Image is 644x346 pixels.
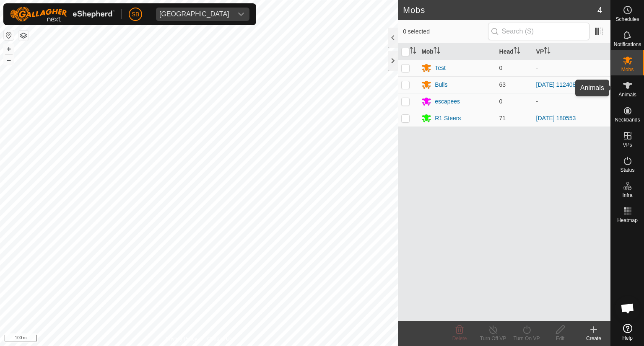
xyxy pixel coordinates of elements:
p-sorticon: Activate to sort [410,48,416,55]
button: – [4,55,14,65]
span: 4 [597,4,602,16]
span: Notifications [614,42,641,47]
div: [GEOGRAPHIC_DATA] [159,11,229,18]
div: Test [435,64,446,72]
span: Neckbands [615,117,640,122]
span: Schedules [615,17,639,22]
span: 63 [499,81,506,88]
span: Tangihanga station [156,8,233,21]
button: Reset Map [4,30,14,40]
span: Infra [622,193,632,198]
th: Mob [418,44,496,60]
span: 0 selected [403,27,488,36]
div: dropdown trigger [233,8,249,21]
span: Animals [618,92,636,97]
div: Create [577,335,610,342]
div: R1 Steers [435,114,461,123]
p-sorticon: Activate to sort [514,48,520,55]
a: [DATE] 180553 [536,115,576,121]
div: Bulls [435,80,447,89]
td: - [533,93,610,110]
a: [DATE] 112408-VP007 [536,81,595,88]
div: escapees [435,97,460,106]
span: 71 [499,115,506,121]
span: Mobs [621,67,634,72]
span: 0 [499,98,503,105]
img: Gallagher Logo [10,7,115,22]
p-sorticon: Activate to sort [544,48,551,55]
div: Edit [543,335,577,342]
span: Delete [452,336,467,341]
p-sorticon: Activate to sort [434,48,440,55]
td: - [533,59,610,76]
div: Open chat [615,296,640,321]
span: 0 [499,65,503,71]
span: Status [620,168,634,173]
a: Privacy Policy [166,335,197,343]
th: VP [533,44,610,60]
div: Turn On VP [510,335,543,342]
button: + [4,44,14,54]
button: Map Layers [18,31,29,41]
div: Turn Off VP [476,335,510,342]
span: SB [132,10,140,19]
th: Head [496,44,533,60]
span: Help [622,336,633,341]
span: VPs [623,142,632,147]
a: Contact Us [207,335,232,343]
a: Help [611,320,644,344]
input: Search (S) [488,23,589,40]
span: Heatmap [617,218,638,223]
h2: Mobs [403,5,597,15]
